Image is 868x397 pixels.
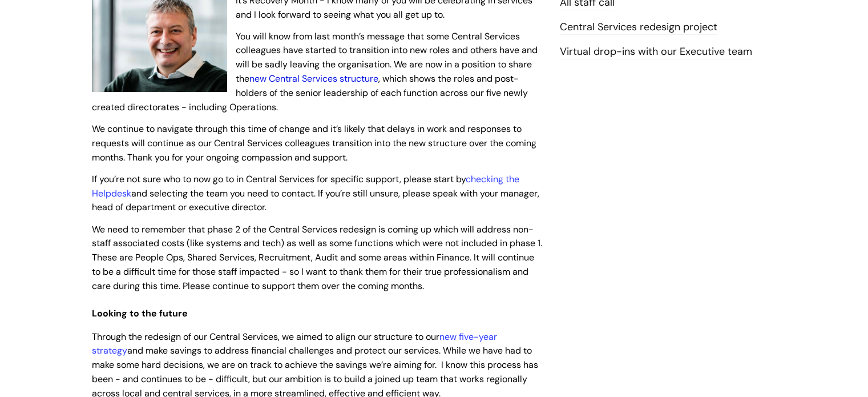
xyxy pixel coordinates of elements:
[92,223,542,292] span: We need to remember that phase 2 of the Central Services redesign is coming up which will address...
[92,123,536,163] span: We continue to navigate through this time of change and it’s likely that delays in work and respo...
[560,20,717,35] a: Central Services redesign project
[560,45,752,59] a: Virtual drop-ins with our Executive team
[249,73,378,85] a: new Central Services structure
[92,307,188,319] span: Looking to the future
[92,173,519,199] a: checking the Helpdesk
[92,173,539,214] span: If you’re not sure who to now go to in Central Services for specific support, please start by and...
[92,30,538,113] span: You will know from last month’s message that some Central Services colleagues have started to tra...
